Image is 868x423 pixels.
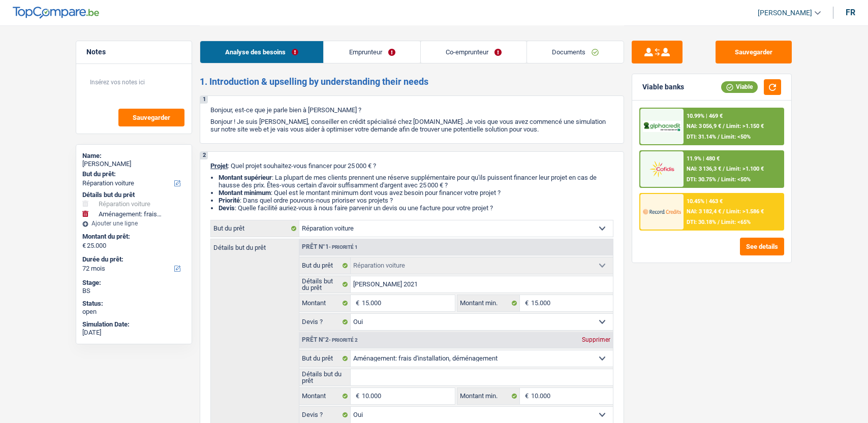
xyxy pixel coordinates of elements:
span: € [520,388,531,404]
label: Montant [299,295,351,311]
span: / [718,134,720,140]
span: € [351,295,362,311]
h5: Notes [86,48,181,56]
span: NAI: 3 056,9 € [687,123,721,129]
p: Bonjour, est-ce que je parle bien à [PERSON_NAME] ? [210,106,613,114]
li: : Quel est le montant minimum dont vous avez besoin pour financer votre projet ? [219,189,613,197]
label: Durée du prêt: [82,255,183,264]
a: Analyse des besoins [200,41,323,63]
li: : Dans quel ordre pouvons-nous prioriser vos projets ? [219,197,613,204]
p: Bonjour ! Je suis [PERSON_NAME], conseiller en crédit spécialisé chez [DOMAIN_NAME]. Je vois que ... [210,118,613,133]
span: / [718,176,720,183]
span: Limit: <65% [721,219,751,225]
label: Montant min. [457,295,519,311]
div: Stage: [82,279,185,287]
div: 2 [200,152,208,159]
label: Détails but du prêt [299,276,351,292]
img: TopCompare Logo [13,7,99,19]
div: Status: [82,300,185,308]
span: [PERSON_NAME] [758,9,812,17]
img: Record Credits [643,202,680,221]
a: [PERSON_NAME] [750,5,821,21]
div: BS [82,287,185,295]
label: But du prêt [299,350,351,367]
label: Montant [299,388,351,404]
strong: Priorité [219,197,240,204]
strong: Montant supérieur [219,174,272,181]
span: Sauvegarder [133,114,170,121]
button: Sauvegarder [118,109,184,126]
span: - Priorité 1 [329,244,358,250]
span: Devis [219,204,235,212]
a: Emprunteur [324,41,420,63]
a: Documents [527,41,624,63]
span: / [723,208,725,215]
label: But du prêt [211,220,299,237]
div: 10.45% | 463 € [687,198,723,205]
h2: 1. Introduction & upselling by understanding their needs [200,76,624,87]
div: 1 [200,96,208,104]
div: 10.99% | 469 € [687,113,723,119]
span: / [723,123,725,129]
p: : Quel projet souhaitez-vous financer pour 25 000 € ? [210,162,613,170]
span: DTI: 30.18% [687,219,716,225]
div: Name: [82,152,185,160]
span: Limit: <50% [721,176,751,183]
span: € [520,295,531,311]
span: Limit: >1.586 € [726,208,764,215]
span: / [718,219,720,225]
div: Détails but du prêt [82,191,185,199]
span: / [723,166,725,172]
span: NAI: 3 136,3 € [687,166,721,172]
div: fr [846,8,855,17]
span: € [82,242,86,250]
div: Ajouter une ligne [82,220,185,227]
button: Sauvegarder [716,41,792,63]
div: Viable [721,81,758,92]
label: Détails but du prêt [299,369,351,385]
label: Devis ? [299,407,351,423]
span: Limit: >1.100 € [726,166,764,172]
div: [PERSON_NAME] [82,160,185,168]
div: Prêt n°1 [299,244,360,250]
span: Limit: >1.150 € [726,123,764,129]
label: Montant min. [457,388,519,404]
span: € [351,388,362,404]
a: Co-emprunteur [421,41,526,63]
li: : Quelle facilité auriez-vous à nous faire parvenir un devis ou une facture pour votre projet ? [219,204,613,212]
label: Montant du prêt: [82,233,183,241]
span: Projet [210,162,228,170]
li: : La plupart de mes clients prennent une réserve supplémentaire pour qu'ils puissent financer leu... [219,174,613,189]
div: 11.9% | 480 € [687,155,720,162]
img: AlphaCredit [643,121,680,133]
span: DTI: 31.14% [687,134,716,140]
div: Prêt n°2 [299,337,360,343]
span: NAI: 3 182,4 € [687,208,721,215]
span: Limit: <50% [721,134,751,140]
img: Cofidis [643,159,680,178]
label: Devis ? [299,314,351,330]
div: Supprimer [579,337,613,343]
div: Viable banks [642,83,684,91]
span: DTI: 30.75% [687,176,716,183]
label: Détails but du prêt [211,239,299,251]
button: See details [740,238,784,255]
strong: Montant minimum [219,189,271,197]
div: open [82,308,185,316]
div: Simulation Date: [82,320,185,329]
label: But du prêt [299,257,351,274]
div: [DATE] [82,329,185,337]
label: But du prêt: [82,170,183,178]
span: - Priorité 2 [329,337,358,343]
